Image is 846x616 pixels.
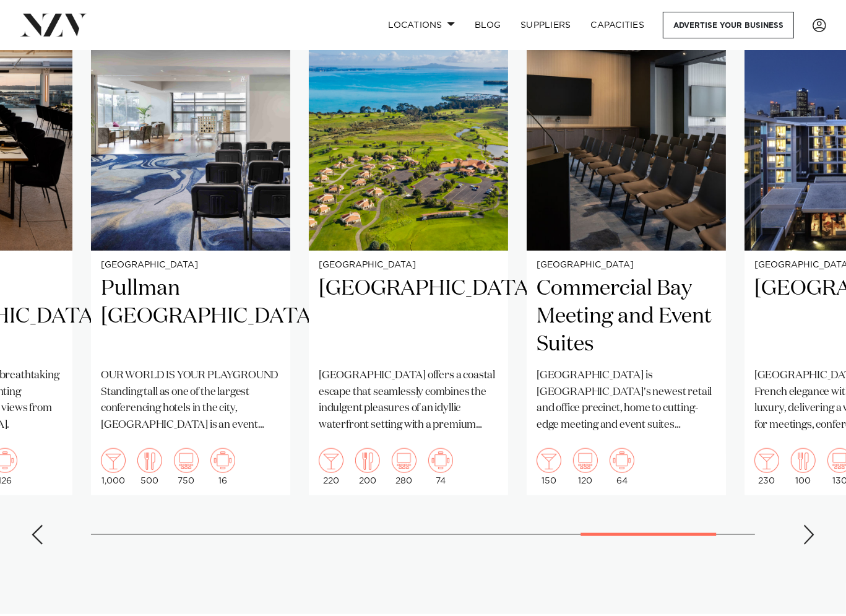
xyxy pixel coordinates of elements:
div: 64 [610,448,634,485]
h2: [GEOGRAPHIC_DATA] [319,275,498,358]
img: cocktail.png [101,448,126,473]
small: [GEOGRAPHIC_DATA] [101,261,280,270]
img: meeting.png [428,448,453,473]
img: theatre.png [174,448,199,473]
a: BLOG [465,12,511,38]
p: [GEOGRAPHIC_DATA] is [GEOGRAPHIC_DATA]'s newest retail and office precinct, home to cutting-edge ... [537,368,716,433]
img: dining.png [355,448,380,473]
img: cocktail.png [537,448,561,473]
img: cocktail.png [319,448,343,473]
a: Capacities [581,12,655,38]
div: 230 [754,448,779,485]
img: theatre.png [573,448,598,473]
div: 16 [210,448,235,485]
img: meeting.png [610,448,634,473]
p: [GEOGRAPHIC_DATA] offers a coastal escape that seamlessly combines the indulgent pleasures of an ... [319,368,498,433]
div: 220 [319,448,343,485]
div: 200 [355,448,380,485]
div: 150 [537,448,561,485]
img: dining.png [791,448,816,473]
div: 120 [573,448,598,485]
img: cocktail.png [754,448,779,473]
a: Locations [378,12,465,38]
a: Advertise your business [663,12,794,38]
h2: Pullman [GEOGRAPHIC_DATA] [101,275,280,358]
img: theatre.png [392,448,417,473]
img: dining.png [137,448,162,473]
h2: Commercial Bay Meeting and Event Suites [537,275,716,358]
small: [GEOGRAPHIC_DATA] [537,261,716,270]
div: 74 [428,448,453,485]
div: 100 [791,448,816,485]
div: 1,000 [101,448,126,485]
a: SUPPLIERS [511,12,581,38]
p: OUR WORLD IS YOUR PLAYGROUND Standing tall as one of the largest conferencing hotels in the city,... [101,368,280,433]
div: 500 [137,448,162,485]
div: 280 [392,448,417,485]
div: 750 [174,448,199,485]
img: nzv-logo.png [20,14,87,36]
img: meeting.png [210,448,235,473]
small: [GEOGRAPHIC_DATA] [319,261,498,270]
